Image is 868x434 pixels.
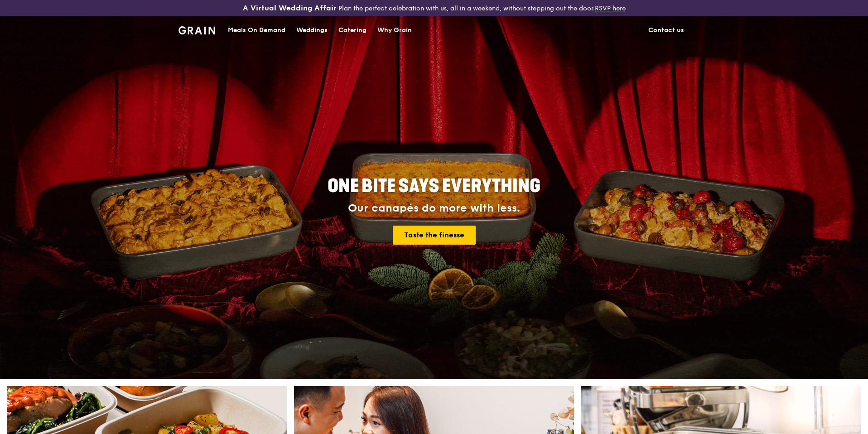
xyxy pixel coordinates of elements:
div: Plan the perfect celebration with us, all in a weekend, without stepping out the door. [173,4,695,13]
a: GrainGrain [178,16,215,43]
a: Taste the finesse [393,226,476,245]
div: Our canapés do more with less. [271,202,597,215]
div: Weddings [296,17,328,44]
a: Why Grain [372,17,417,44]
span: ONE BITE SAYS EVERYTHING [328,175,540,197]
div: Meals On Demand [228,17,285,44]
a: RSVP here [595,5,626,12]
a: Contact us [643,17,690,44]
h3: A Virtual Wedding Affair [243,4,337,13]
img: Grain [178,26,215,34]
div: Why Grain [377,17,412,44]
a: Catering [333,17,372,44]
a: Weddings [291,17,333,44]
div: Catering [338,17,366,44]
